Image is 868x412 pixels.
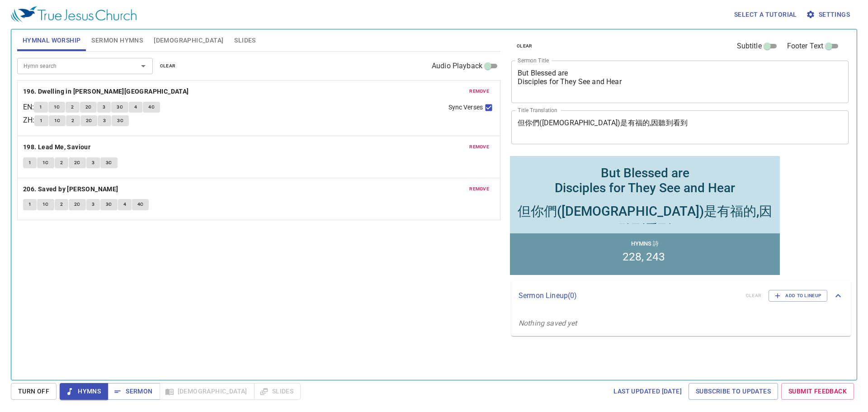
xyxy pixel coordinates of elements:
[74,200,80,208] span: 2C
[11,6,137,23] img: True Jesus Church
[42,159,49,167] span: 1C
[28,159,31,167] span: 1
[71,117,74,125] span: 2
[108,383,160,400] button: Sermon
[74,159,80,167] span: 2C
[143,102,160,113] button: 4C
[98,115,111,126] button: 3
[23,102,34,113] p: EN :
[118,199,132,210] button: 4
[508,154,782,277] iframe: from-child
[519,290,739,301] p: Sermon Lineup ( 0 )
[34,102,47,113] button: 1
[69,157,86,168] button: 2C
[519,319,577,327] i: Nothing saved yet
[737,41,762,52] span: Subtitle
[42,200,49,208] span: 1C
[23,142,90,153] b: 198. Lead Me, Saviour
[117,103,123,111] span: 3C
[129,102,142,113] button: 4
[40,117,42,125] span: 1
[86,199,100,210] button: 3
[432,61,482,71] span: Audio Playback
[464,184,495,194] button: remove
[103,117,106,125] span: 3
[48,102,66,113] button: 1C
[23,199,37,210] button: 1
[55,157,68,168] button: 2
[613,386,682,397] span: Last updated [DATE]
[100,199,118,210] button: 3C
[123,200,126,208] span: 4
[769,290,827,302] button: Add to Lineup
[80,102,97,113] button: 2C
[23,86,190,97] button: 196. Dwelling in [PERSON_NAME][GEOGRAPHIC_DATA]
[23,184,120,195] button: 206. Saved by [PERSON_NAME]
[11,383,57,400] button: Turn Off
[23,115,34,126] p: ZH :
[92,159,94,167] span: 3
[155,61,181,71] button: clear
[60,159,63,167] span: 2
[18,386,49,397] span: Turn Off
[28,200,31,208] span: 1
[92,200,94,208] span: 3
[610,383,685,400] a: Last updated [DATE]
[804,6,854,23] button: Settings
[137,200,144,208] span: 4C
[37,157,54,168] button: 1C
[464,86,495,97] button: remove
[469,143,489,151] span: remove
[67,386,101,397] span: Hymns
[469,87,489,95] span: remove
[80,115,98,126] button: 2C
[696,386,771,397] span: Subscribe to Updates
[788,386,847,397] span: Submit Feedback
[37,199,54,210] button: 1C
[85,103,92,111] span: 2C
[464,142,495,152] button: remove
[55,199,68,210] button: 2
[23,35,81,46] span: Hymnal Worship
[71,103,74,111] span: 2
[448,103,483,112] span: Sync Verses
[97,102,111,113] button: 3
[518,118,842,136] textarea: 但你們([DEMOGRAPHIC_DATA])是有福的,因聽到看到
[60,200,63,208] span: 2
[91,35,143,46] span: Sermon Hymns
[54,117,61,125] span: 1C
[60,383,108,400] button: Hymns
[106,159,112,167] span: 3C
[731,6,801,23] button: Select a tutorial
[134,103,137,111] span: 4
[787,41,824,52] span: Footer Text
[23,86,189,97] b: 196. Dwelling in [PERSON_NAME][GEOGRAPHIC_DATA]
[39,103,42,111] span: 1
[23,157,37,168] button: 1
[154,35,223,46] span: [DEMOGRAPHIC_DATA]
[734,9,797,20] span: Select a tutorial
[518,69,842,95] textarea: But Blessed are Disciples for They See and Hear
[23,184,118,195] b: 206. Saved by [PERSON_NAME]
[774,292,821,300] span: Add to Lineup
[86,117,92,125] span: 2C
[781,383,854,400] a: Submit Feedback
[137,60,150,72] button: Open
[511,41,538,52] button: clear
[469,185,489,193] span: remove
[511,281,851,311] div: Sermon Lineup(0)clearAdd to Lineup
[148,103,155,111] span: 4C
[115,386,152,397] span: Sermon
[66,115,80,126] button: 2
[111,102,128,113] button: 3C
[160,62,176,70] span: clear
[234,35,255,46] span: Slides
[66,102,79,113] button: 2
[54,103,60,111] span: 1C
[23,142,92,153] button: 198. Lead Me, Saviour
